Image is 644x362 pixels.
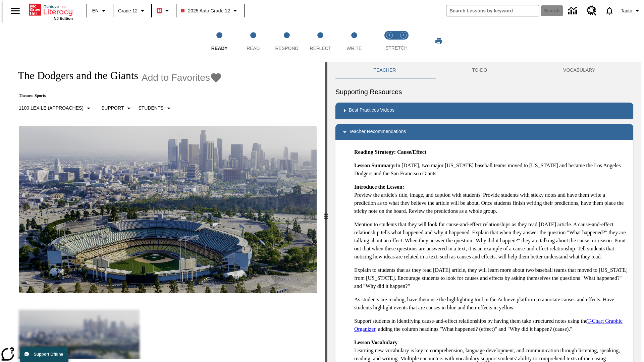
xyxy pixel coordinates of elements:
strong: Introduce the Lesson: [354,184,404,190]
span: B [158,6,161,15]
div: reading [3,62,325,359]
span: STRETCH [385,45,408,51]
button: Print [428,35,449,47]
button: Boost Class color is red. Change class color [154,5,174,17]
span: Tauto [621,7,632,14]
span: Read [247,46,260,51]
div: Press Enter or Spacebar and then press right and left arrow keys to move the slider [325,62,327,362]
span: Grade 12 [118,7,138,14]
button: Read step 2 of 5 [233,23,272,60]
a: Notifications [601,2,618,19]
span: Ready [211,46,228,51]
button: Teacher [335,62,434,78]
strong: Lesson Vocabulary [354,340,397,345]
div: Best Practices Videos [335,103,633,119]
p: Best Practices Videos [349,107,394,115]
div: Home [29,2,73,20]
button: Select Lexile, 1100 Lexile (Approaches) [16,102,95,114]
button: Reflect step 4 of 5 [301,23,340,60]
p: Preview the article's title, image, and caption with students. Provide students with sticky notes... [354,183,628,215]
input: search field [446,5,539,16]
div: Instructional Panel Tabs [335,62,633,78]
button: Select Student [136,102,175,114]
a: Resource Center, Will open in new tab [583,2,601,20]
span: Support Offline [34,352,63,357]
button: Scaffolds, Support [99,102,136,114]
h6: Supporting Resources [335,86,633,97]
strong: Reading Strategy: [354,149,396,155]
p: Themes: Sports [11,93,222,98]
button: TO-DO [434,62,525,78]
div: Teacher Recommendations [335,124,633,140]
p: Support students in identifying cause-and-effect relationships by having them take structured not... [354,317,628,333]
button: Stretch Read step 1 of 2 [380,23,399,60]
span: Add to Favorites [142,72,210,83]
p: Mention to students that they will look for cause-and-effect relationships as they read [DATE] ar... [354,221,628,261]
button: Open side menu [5,1,25,21]
button: Grade: Grade 12, Select a grade [115,5,149,17]
p: Teacher Recommendations [349,128,406,136]
span: 2025 Auto Grade 12 [181,7,230,14]
span: Reflect [310,46,331,51]
button: Class: 2025 Auto Grade 12, Select your class [178,5,241,17]
button: Ready step 1 of 5 [200,23,239,60]
p: As students are reading, have them use the highlighting tool in the Achieve platform to annotate ... [354,296,628,312]
a: T-Chart Graphic Organizer [354,318,623,332]
p: Students [138,105,163,112]
button: Profile/Settings [618,5,644,17]
span: EN [92,7,99,14]
text: 2 [402,34,404,37]
span: NJ Edition [54,16,73,20]
strong: Lesson Summary: [354,163,396,168]
text: 1 [388,34,390,37]
button: Add to Favorites - The Dodgers and the Giants [142,72,222,83]
button: Respond step 3 of 5 [267,23,306,60]
h1: The Dodgers and the Giants [11,69,138,82]
button: Stretch Respond step 2 of 2 [394,23,413,60]
a: Data Center [564,2,583,20]
p: 1100 Lexile (Approaches) [19,105,84,112]
button: Write step 5 of 5 [335,23,374,60]
div: activity [327,62,641,362]
span: Write [346,46,362,51]
p: Support [101,105,124,112]
p: Explain to students that as they read [DATE] article, they will learn more about two baseball tea... [354,266,628,290]
button: Support Offline [20,347,68,362]
button: VOCABULARY [525,62,633,78]
span: Respond [275,46,298,51]
strong: Cause/Effect [397,149,426,155]
button: Language: EN, Select a language [89,5,111,17]
img: Dodgers stadium. [19,126,317,294]
p: In [DATE], two major [US_STATE] baseball teams moved to [US_STATE] and became the Los Angeles Dod... [354,162,628,178]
